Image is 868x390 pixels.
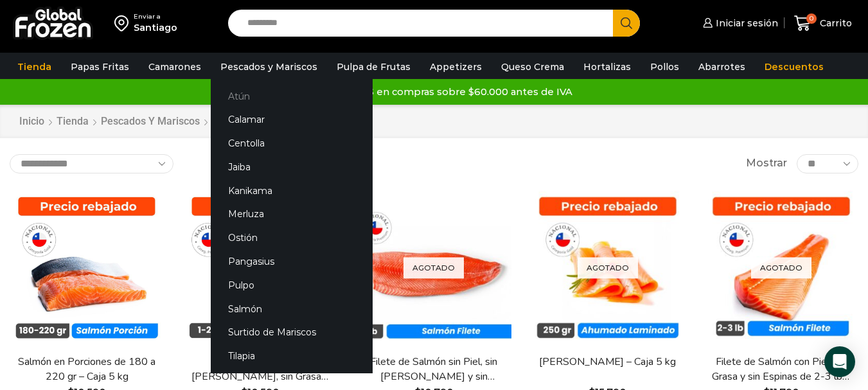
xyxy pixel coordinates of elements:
[538,355,677,369] a: [PERSON_NAME] – Caja 5 kg
[134,12,177,21] div: Enviar a
[10,154,173,173] select: Pedido de la tienda
[692,55,752,79] a: Abarrotes
[211,132,373,155] a: Centolla
[758,55,830,79] a: Descuentos
[700,10,778,36] a: Iniciar sesión
[751,257,811,278] p: Agotado
[211,226,373,250] a: Ostión
[64,55,136,79] a: Papas Fritas
[712,355,851,384] a: Filete de Salmón con Piel, sin Grasa y sin Espinas de 2-3 lb – Premium – Caja 10 kg
[403,257,464,278] p: Agotado
[211,179,373,202] a: Kanikama
[211,321,373,344] a: Surtido de Mariscos
[644,55,686,79] a: Pollos
[495,55,571,79] a: Queso Crema
[211,344,373,368] a: Tilapia
[577,55,637,79] a: Hortalizas
[142,55,208,79] a: Camarones
[423,55,488,79] a: Appetizers
[613,10,640,37] button: Search button
[364,355,503,384] a: Filete de Salmón sin Piel, sin [PERSON_NAME] y sin [PERSON_NAME] – Caja 10 Kg
[191,355,330,384] a: Filete de Salmón con [PERSON_NAME], sin Grasa y sin Espinas 1-2 lb – Caja 10 Kg
[56,114,89,129] a: Tienda
[17,355,156,384] a: Salmón en Porciones de 180 a 220 gr – Caja 5 kg
[211,84,373,108] a: Atún
[746,156,787,171] span: Mostrar
[791,8,855,39] a: 0 Carrito
[824,346,855,377] div: Open Intercom Messenger
[817,17,852,30] span: Carrito
[713,17,778,30] span: Iniciar sesión
[214,55,324,79] a: Pescados y Mariscos
[114,12,134,34] img: address-field-icon.svg
[211,297,373,321] a: Salmón
[211,250,373,274] a: Pangasius
[100,114,200,129] a: Pescados y Mariscos
[211,202,373,226] a: Merluza
[578,257,638,278] p: Agotado
[19,114,247,129] nav: Breadcrumb
[211,155,373,179] a: Jaiba
[19,114,45,129] a: Inicio
[330,55,417,79] a: Pulpa de Frutas
[134,21,177,34] div: Santiago
[211,108,373,132] a: Calamar
[806,13,817,24] span: 0
[11,55,58,79] a: Tienda
[211,273,373,297] a: Pulpo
